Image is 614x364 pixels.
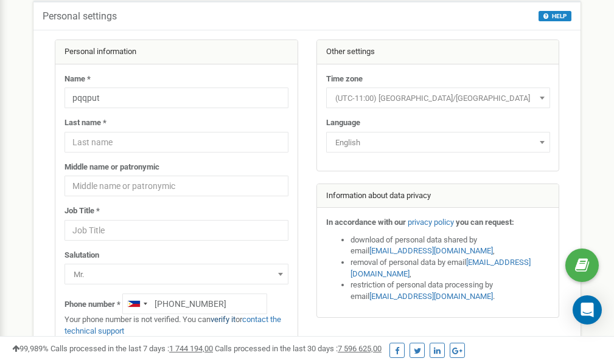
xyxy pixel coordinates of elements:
[326,132,550,153] span: English
[55,40,298,64] div: Personal information
[65,315,281,335] a: contact the technical support
[326,218,406,227] strong: In accordance with our
[65,74,91,85] label: Name *
[369,246,493,255] a: [EMAIL_ADDRESS][DOMAIN_NAME]
[326,88,550,108] span: (UTC-11:00) Pacific/Midway
[65,176,288,196] input: Middle name or patronymic
[65,132,288,153] input: Last name
[351,258,531,278] a: [EMAIL_ADDRESS][DOMAIN_NAME]
[65,88,288,108] input: Name
[351,235,550,257] li: download of personal data shared by email ,
[539,11,571,21] button: HELP
[408,218,454,227] a: privacy policy
[326,117,360,129] label: Language
[169,344,213,353] u: 1 744 194,00
[65,117,106,129] label: Last name *
[65,299,120,311] label: Phone number *
[122,294,267,314] input: +1-800-555-55-55
[65,205,100,217] label: Job Title *
[317,184,559,208] div: Information about data privacy
[351,280,550,302] li: restriction of personal data processing by email .
[456,218,514,227] strong: you can request:
[573,295,602,325] div: Open Intercom Messenger
[338,344,382,353] u: 7 596 625,00
[351,257,550,280] li: removal of personal data by email ,
[369,292,493,301] a: [EMAIL_ADDRESS][DOMAIN_NAME]
[12,344,49,353] span: 99,989%
[43,11,117,22] h5: Personal settings
[330,90,546,107] span: (UTC-11:00) Pacific/Midway
[211,315,235,324] a: verify it
[123,294,151,314] div: Telephone country code
[326,74,363,85] label: Time zone
[317,40,559,64] div: Other settings
[215,344,382,353] span: Calls processed in the last 30 days :
[51,344,213,353] span: Calls processed in the last 7 days :
[65,220,288,241] input: Job Title
[65,314,288,337] p: Your phone number is not verified. You can or
[69,266,284,283] span: Mr.
[330,134,546,151] span: English
[65,250,99,261] label: Salutation
[65,162,159,173] label: Middle name or patronymic
[65,264,288,284] span: Mr.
